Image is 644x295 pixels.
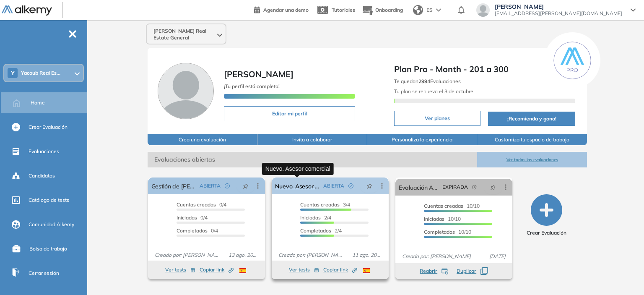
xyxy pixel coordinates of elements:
span: Creado por: [PERSON_NAME] [275,251,349,259]
span: 2/4 [300,227,342,234]
span: Evaluaciones abiertas [148,152,478,167]
span: check-circle [225,183,230,188]
a: Nuevo. Asesor comercial [275,178,320,194]
button: Onboarding [362,1,403,19]
span: Tu plan se renueva el [394,88,473,94]
span: Bolsa de trabajo [29,245,67,253]
img: ESP [363,268,370,273]
span: Copiar link [200,266,234,274]
span: Comunidad Alkemy [29,221,74,228]
span: Candidatos [29,172,55,180]
span: Cuentas creadas [177,201,216,208]
span: Cerrar sesión [29,269,59,277]
span: Home [31,99,45,107]
span: Iniciadas [177,214,197,221]
span: Reabrir [420,267,437,275]
button: Copiar link [200,265,234,275]
span: Cuentas creadas [424,203,463,209]
span: Iniciadas [300,214,321,221]
span: Iniciadas [424,216,444,222]
span: 10/10 [424,203,480,209]
iframe: Chat Widget [602,255,644,295]
button: Invita a colaborar [257,134,367,145]
button: Crear Evaluación [527,194,566,237]
button: ¡Recomienda y gana! [488,112,576,126]
button: Duplicar [457,267,488,275]
div: Widget de chat [602,255,644,295]
button: Ver planes [394,111,480,126]
span: ES [426,6,433,14]
span: pushpin [243,183,249,189]
a: Gestión de [PERSON_NAME] [151,178,196,194]
span: Yacoub Real Es... [21,70,60,76]
span: [EMAIL_ADDRESS][PERSON_NAME][DOMAIN_NAME] [495,10,622,17]
span: Onboarding [375,7,403,13]
b: 2994 [418,78,430,84]
button: Ver tests [165,265,195,275]
span: Crear Evaluación [527,229,566,237]
span: ABIERTA [200,182,221,190]
span: Cuentas creadas [300,201,340,208]
button: pushpin [360,179,379,193]
img: ESP [239,268,246,273]
button: pushpin [484,180,502,194]
img: Logo [2,5,52,16]
span: Crear Evaluación [29,123,68,131]
a: Evaluación Asesor Comercial [399,179,439,196]
span: 2/4 [300,214,331,221]
button: Copiar link [323,265,357,275]
button: Ver tests [289,265,319,275]
button: Ver todas las evaluaciones [477,152,587,167]
span: Tutoriales [332,7,355,13]
span: EXPIRADA [442,183,468,191]
span: check-circle [348,183,353,188]
b: 3 de octubre [443,88,473,94]
span: 11 ago. 2025 [349,251,385,259]
span: ABIERTA [323,182,344,190]
span: 13 ago. 2025 [225,251,262,259]
span: Y [11,70,15,76]
span: [DATE] [486,253,509,260]
span: pushpin [366,183,372,189]
span: 0/4 [177,201,226,208]
img: Foto de perfil [158,63,214,119]
span: 10/10 [424,216,461,222]
span: Completados [300,227,331,234]
span: Agendar una demo [263,7,309,13]
button: Editar mi perfil [224,106,356,121]
span: Copiar link [323,266,357,274]
span: 0/4 [177,227,218,234]
span: 3/4 [300,201,350,208]
span: pushpin [490,184,496,191]
span: Creado por: [PERSON_NAME] [399,253,474,260]
button: Customiza tu espacio de trabajo [477,134,587,145]
span: Plan Pro - Month - 201 a 300 [394,63,575,76]
span: Duplicar [457,267,476,275]
span: 10/10 [424,229,471,235]
a: Agendar una demo [254,4,309,14]
span: Completados [424,229,455,235]
span: Catálogo de tests [29,196,69,204]
span: [PERSON_NAME] [495,3,622,10]
span: field-time [472,185,477,190]
button: Personaliza la experiencia [367,134,477,145]
span: Completados [177,227,208,234]
span: [PERSON_NAME] [224,69,293,79]
button: pushpin [236,179,255,193]
div: Nuevo. Asesor comercial [262,163,334,175]
button: Crea una evaluación [148,134,257,145]
img: arrow [436,8,441,12]
span: Evaluaciones [29,148,59,155]
span: 0/4 [177,214,208,221]
span: Te quedan Evaluaciones [394,78,461,84]
span: Creado por: [PERSON_NAME] [151,251,226,259]
span: [PERSON_NAME] Real Estate General [153,28,216,41]
img: world [413,5,423,15]
button: Reabrir [420,267,448,275]
span: ¡Tu perfil está completo! [224,83,280,89]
